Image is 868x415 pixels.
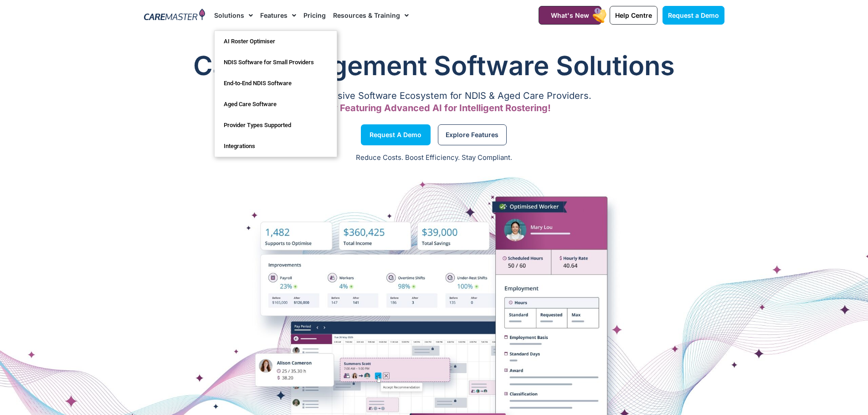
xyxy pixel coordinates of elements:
span: Explore Features [446,133,498,137]
a: NDIS Software for Small Providers [215,52,337,73]
ul: Solutions [214,31,337,157]
a: Explore Features [438,124,507,145]
span: Now Featuring Advanced AI for Intelligent Rostering! [318,102,551,113]
a: Integrations [215,136,337,157]
a: Provider Types Supported [215,115,337,136]
a: Help Centre [610,6,657,25]
span: Help Centre [615,11,652,19]
a: What's New [539,6,601,25]
a: Aged Care Software [215,94,337,115]
span: Request a Demo [668,11,719,19]
a: Request a Demo [663,6,724,25]
span: Request a Demo [370,133,421,137]
span: What's New [551,11,589,19]
p: A Comprehensive Software Ecosystem for NDIS & Aged Care Providers. [144,93,724,99]
a: End-to-End NDIS Software [215,73,337,94]
p: Reduce Costs. Boost Efficiency. Stay Compliant. [5,153,863,163]
a: AI Roster Optimiser [215,31,337,52]
a: Request a Demo [361,124,431,145]
h1: Care Management Software Solutions [144,47,724,84]
img: CareMaster Logo [144,9,205,22]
